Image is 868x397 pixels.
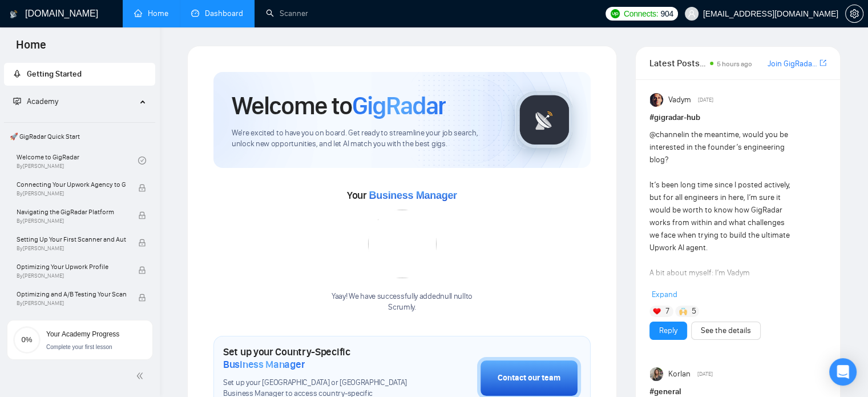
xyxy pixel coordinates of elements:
img: logo [10,5,18,23]
button: See the details [691,322,761,340]
span: Optimizing and A/B Testing Your Scanner for Better Results [17,288,126,300]
span: By [PERSON_NAME] [17,300,126,307]
span: Academy [27,97,58,106]
span: lock [138,266,146,274]
span: Your Academy Progress [46,330,119,338]
h1: # gigradar-hub [649,111,826,124]
a: Reply [659,324,677,337]
span: rocket [13,70,21,78]
span: 5 hours ago [717,60,752,68]
img: Vadym [650,93,664,107]
button: setting [845,5,863,23]
img: error [368,210,437,278]
span: Home [7,37,55,61]
a: See the details [701,324,751,337]
span: Latest Posts from the GigRadar Community [649,56,706,70]
span: check-circle [138,157,146,165]
span: Business Manager [369,190,457,201]
span: Business Manager [223,358,305,371]
span: lock [138,211,146,219]
li: Getting Started [4,63,155,86]
span: Setting Up Your First Scanner and Auto-Bidder [17,234,126,245]
a: dashboardDashboard [191,9,243,18]
span: We're excited to have you on board. Get ready to streamline your job search, unlock new opportuni... [232,128,497,150]
div: Yaay! We have successfully added null null to [332,291,473,313]
img: ❤️ [653,307,661,315]
a: homeHome [134,9,168,18]
span: 7 [665,306,669,317]
span: lock [138,184,146,192]
span: By [PERSON_NAME] [17,272,126,279]
span: By [PERSON_NAME] [17,218,126,224]
span: @channel [649,130,683,139]
span: 904 [660,7,673,20]
span: fund-projection-screen [13,97,21,105]
button: Reply [649,322,687,340]
div: Open Intercom Messenger [829,358,857,386]
span: lock [138,239,146,247]
a: searchScanner [266,9,308,18]
img: 🙌 [679,307,687,315]
img: upwork-logo.png [611,9,620,18]
span: 5 [691,306,696,317]
span: double-left [136,370,147,382]
span: export [819,58,826,67]
a: Join GigRadar Slack Community [768,58,817,70]
span: Academy [13,97,58,106]
a: setting [845,9,863,18]
span: 0% [13,336,41,343]
span: Connecting Your Upwork Agency to GigRadar [17,179,126,190]
span: Getting Started [27,69,82,79]
span: Navigating the GigRadar Platform [17,206,126,218]
a: Welcome to GigRadarBy[PERSON_NAME] [17,148,138,173]
span: [DATE] [698,95,713,105]
span: Optimizing Your Upwork Profile [17,261,126,272]
a: export [819,58,826,69]
span: Expand [652,290,677,299]
span: setting [846,9,863,18]
span: GigRadar [352,90,446,121]
h1: Welcome to [232,90,446,121]
img: gigradar-logo.png [516,91,573,149]
span: Korlan [668,368,690,380]
span: By [PERSON_NAME] [17,190,126,197]
span: Vadym [668,94,691,106]
div: Contact our team [498,372,560,384]
img: Korlan [650,367,664,381]
p: Scrumly . [332,302,473,313]
span: Your [347,189,457,202]
span: 🚀 GigRadar Quick Start [5,125,154,148]
span: lock [138,294,146,302]
span: [DATE] [697,369,713,379]
h1: Set up your Country-Specific [223,346,420,371]
span: Complete your first lesson [46,344,112,350]
span: By [PERSON_NAME] [17,245,126,252]
span: user [688,10,696,18]
span: Connects: [624,7,658,20]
